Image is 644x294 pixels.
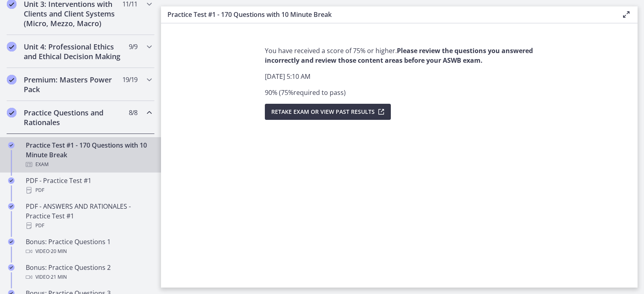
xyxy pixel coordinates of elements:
[50,272,67,282] span: · 21 min
[8,203,14,210] i: Completed
[265,46,534,65] p: You have received a score of 75% or higher.
[26,140,151,169] div: Practice Test #1 - 170 Questions with 10 Minute Break
[26,176,151,195] div: PDF - Practice Test #1
[8,177,14,184] i: Completed
[50,247,67,256] span: · 20 min
[265,46,533,65] strong: Please review the questions you answered incorrectly and review those content areas before your A...
[26,247,151,256] div: Video
[26,263,151,282] div: Bonus: Practice Questions 2
[8,142,14,148] i: Completed
[24,108,122,127] h2: Practice Questions and Rationales
[26,201,151,230] div: PDF - ANSWERS AND RATIONALES - Practice Test #1
[7,42,17,51] i: Completed
[26,185,151,195] div: PDF
[265,72,310,81] span: [DATE] 5:10 AM
[167,10,609,19] h3: Practice Test #1 - 170 Questions with 10 Minute Break
[271,107,375,117] span: Retake Exam OR View Past Results
[26,237,151,256] div: Bonus: Practice Questions 1
[24,42,122,61] h2: Unit 4: Professional Ethics and Ethical Decision Making
[26,272,151,282] div: Video
[8,264,14,271] i: Completed
[7,108,17,117] i: Completed
[129,42,137,51] span: 9 / 9
[8,238,14,245] i: Completed
[122,75,137,84] span: 19 / 19
[265,104,391,120] button: Retake Exam OR View Past Results
[265,88,346,97] span: 90 % ( 75 % required to pass )
[129,108,137,117] span: 8 / 8
[26,160,151,169] div: Exam
[26,221,151,230] div: PDF
[7,75,17,84] i: Completed
[24,75,122,94] h2: Premium: Masters Power Pack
